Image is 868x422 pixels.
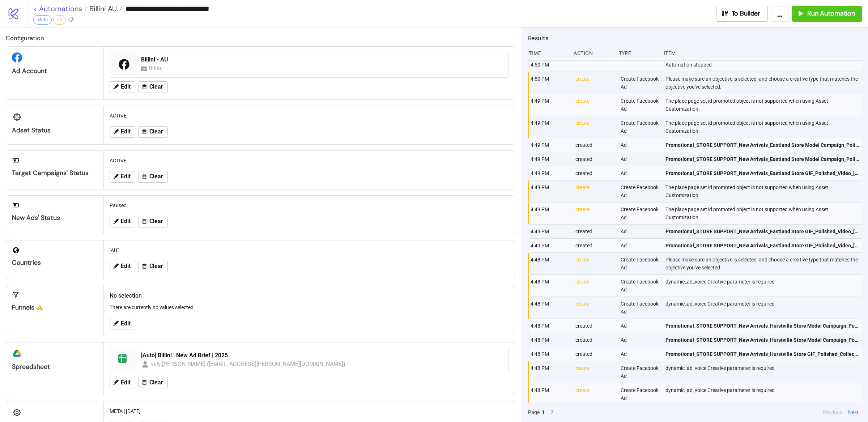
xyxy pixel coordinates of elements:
[575,361,614,383] div: create
[121,173,131,180] span: Edit
[138,81,168,93] button: Clear
[110,377,135,388] button: Edit
[530,180,570,202] div: 4:49 PM
[149,84,163,90] span: Clear
[771,6,789,22] button: ...
[665,239,859,252] a: Promotional_STORE SUPPORT_New Arrivals_Eastland Store GIF_Polished_Video_[DATE]_AU
[6,33,515,43] h2: Configuration
[620,297,660,319] div: Create Facebook Ad
[732,9,761,18] span: To Builder
[107,154,512,167] div: ACTIVE
[620,275,660,297] div: Create Facebook Ad
[107,199,512,212] div: Paused
[665,225,859,238] a: Promotional_STORE SUPPORT_New Arrivals_Eastland Store GIF_Polished_Video_[DATE]_AU
[807,9,855,18] span: Run Automation
[151,359,346,368] div: villy.[PERSON_NAME] ([EMAIL_ADDRESS][PERSON_NAME][DOMAIN_NAME])
[716,6,768,22] button: To Builder
[575,253,614,274] div: create
[575,94,614,116] div: create
[665,166,859,180] a: Promotional_STORE SUPPORT_New Arrivals_Eastland Store GIF_Polished_Video_[DATE]_AU
[665,275,864,297] div: dynamic_ad_voice Creative parameter is required
[573,46,613,60] div: Action
[149,173,163,180] span: Clear
[575,166,614,180] div: created
[575,138,614,152] div: created
[110,261,135,272] button: Edit
[12,169,98,177] div: Target Campaigns' Status
[530,333,570,347] div: 4:48 PM
[121,263,131,269] span: Edit
[620,225,660,238] div: Ad
[575,180,614,202] div: create
[530,72,570,94] div: 4:50 PM
[110,126,135,138] button: Edit
[665,227,859,235] span: Promotional_STORE SUPPORT_New Arrivals_Eastland Store GIF_Polished_Video_[DATE]_AU
[121,128,131,135] span: Edit
[88,5,122,12] a: Billini AU
[530,203,570,224] div: 4:49 PM
[665,141,859,149] span: Promotional_STORE SUPPORT_New Arrivals_Eastland Store Model Campaign_Polished_Image_[DATE]_AU
[665,347,859,361] a: Promotional_STORE SUPPORT_New Arrivals_Hurstville Store GIF_Polished_Collection - Image_[DATE]_AU
[107,243,512,257] div: "AU"
[665,58,864,72] div: Automation stopped
[149,263,163,269] span: Clear
[528,408,540,416] span: Page
[620,239,660,252] div: Ad
[530,361,570,383] div: 4:48 PM
[575,239,614,252] div: created
[121,84,131,90] span: Edit
[12,259,98,267] div: Countries
[575,72,614,94] div: create
[110,81,135,93] button: Edit
[530,253,570,274] div: 4:48 PM
[530,383,570,405] div: 4:48 PM
[530,225,570,238] div: 4:49 PM
[665,383,864,405] div: dynamic_ad_voice Creative parameter is required
[620,319,660,333] div: Ad
[110,303,509,311] p: There are currently no values selected
[88,4,117,13] span: Billini AU
[530,166,570,180] div: 4:49 PM
[846,408,861,416] button: Next
[665,242,859,250] span: Promotional_STORE SUPPORT_New Arrivals_Eastland Store GIF_Polished_Video_[DATE]_AU
[665,138,859,152] a: Promotional_STORE SUPPORT_New Arrivals_Eastland Store Model Campaign_Polished_Image_[DATE]_AU
[138,377,168,388] button: Clear
[121,320,131,327] span: Edit
[575,116,614,138] div: create
[663,46,862,60] div: Item
[620,180,660,202] div: Create Facebook Ad
[665,180,864,202] div: The place page set id promoted object is not supported when using Asset Customization.
[138,171,168,183] button: Clear
[110,318,135,329] button: Edit
[575,333,614,347] div: created
[575,319,614,333] div: created
[53,15,66,25] div: v6
[530,347,570,361] div: 4:48 PM
[12,303,98,312] div: Funnels
[141,351,504,359] div: [Auto] Billini | New Ad Brief | 2025
[121,379,131,386] span: Edit
[665,253,864,274] div: Please make sure an objective is selected, and choose a creative type that matches the objective ...
[530,239,570,252] div: 4:49 PM
[618,46,658,60] div: Type
[665,72,864,94] div: Please make sure an objective is selected, and choose a creative type that matches the objective ...
[575,383,614,405] div: create
[620,203,660,224] div: Create Facebook Ad
[665,169,859,177] span: Promotional_STORE SUPPORT_New Arrivals_Eastland Store GIF_Polished_Video_[DATE]_AU
[620,333,660,347] div: Ad
[665,203,864,224] div: The place page set id promoted object is not supported when using Asset Customization.
[528,33,862,43] h2: Results
[620,166,660,180] div: Ad
[530,58,570,72] div: 4:50 PM
[665,152,859,166] a: Promotional_STORE SUPPORT_New Arrivals_Eastland Store Model Campaign_Polished_Image_[DATE]_AU
[107,109,512,123] div: ACTIVE
[665,297,864,319] div: dynamic_ad_voice Creative parameter is required
[141,56,504,64] div: Billini - AU
[530,297,570,319] div: 4:48 PM
[575,225,614,238] div: created
[530,152,570,166] div: 4:49 PM
[33,5,88,12] a: < Automations
[792,6,862,22] button: Run Automation
[149,64,165,73] div: Billini
[665,322,859,330] span: Promotional_STORE SUPPORT_New Arrivals_Hurstville Store Model Campaign_Polished_Collection - Imag...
